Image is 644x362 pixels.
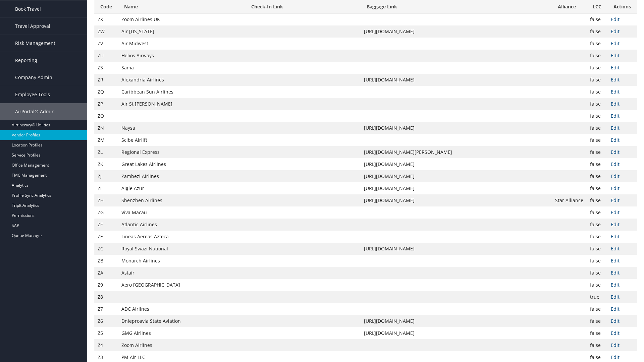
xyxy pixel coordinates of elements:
th: LCC: activate to sort column ascending [587,0,607,13]
a: Edit [611,28,620,35]
td: Scibe Airlift [118,134,245,146]
a: Edit [611,282,620,288]
td: false [587,158,607,170]
td: Alexandria Airlines [118,74,245,86]
td: false [587,315,607,327]
td: [URL][DOMAIN_NAME] [361,243,552,255]
td: false [587,194,607,206]
td: false [587,13,607,25]
td: false [587,146,607,158]
td: Z7 [94,303,118,315]
td: ZB [94,255,118,267]
td: Monarch Airlines [118,255,245,267]
td: false [587,231,607,243]
td: ZH [94,194,118,206]
td: ZU [94,50,118,62]
td: ZJ [94,170,118,182]
td: ZR [94,74,118,86]
td: false [587,267,607,279]
td: GMG Airlines [118,327,245,339]
td: [URL][DOMAIN_NAME] [361,194,552,206]
th: Code: activate to sort column ascending [94,0,118,13]
td: ZV [94,38,118,50]
a: Edit [611,233,620,240]
td: false [587,50,607,62]
td: Air Midwest [118,38,245,50]
a: Edit [611,330,620,336]
td: Atlantic Airlines [118,219,245,231]
td: [URL][DOMAIN_NAME] [361,327,552,339]
th: Alliance: activate to sort column ascending [552,0,587,13]
td: false [587,98,607,110]
a: Edit [611,137,620,143]
td: [URL][DOMAIN_NAME] [361,122,552,134]
td: false [587,339,607,351]
a: Edit [611,257,620,264]
td: Regional Express [118,146,245,158]
td: Z9 [94,279,118,291]
td: ZP [94,98,118,110]
td: false [587,134,607,146]
td: Zoom Airlines UK [118,13,245,25]
a: Edit [611,221,620,228]
td: false [587,243,607,255]
td: false [587,62,607,74]
td: ZC [94,243,118,255]
td: ZQ [94,86,118,98]
a: Edit [611,64,620,71]
td: ADC Airlines [118,303,245,315]
td: ZL [94,146,118,158]
td: [URL][DOMAIN_NAME] [361,182,552,194]
td: false [587,219,607,231]
th: Check-In Link: activate to sort column ascending [245,0,361,13]
span: Travel Approval [15,18,50,35]
td: [URL][DOMAIN_NAME] [361,315,552,327]
td: Zoom Airlines [118,339,245,351]
a: Edit [611,16,620,22]
a: Edit [611,113,620,119]
td: false [587,327,607,339]
td: false [587,86,607,98]
a: Edit [611,149,620,155]
td: ZX [94,13,118,25]
td: Sama [118,62,245,74]
td: Aero [GEOGRAPHIC_DATA] [118,279,245,291]
td: Shenzhen Airlines [118,194,245,206]
a: Edit [611,354,620,360]
td: Zambezi Airlines [118,170,245,182]
td: Dnieproavia State Aviation [118,315,245,327]
td: Caribbean Sun Airlines [118,86,245,98]
td: [URL][DOMAIN_NAME][PERSON_NAME] [361,146,552,158]
td: ZK [94,158,118,170]
th: Baggage Link: activate to sort column ascending [361,0,552,13]
td: Z4 [94,339,118,351]
td: Star Alliance [552,194,587,206]
td: false [587,303,607,315]
td: ZM [94,134,118,146]
a: Edit [611,52,620,59]
a: Edit [611,197,620,203]
a: Edit [611,161,620,167]
a: Edit [611,269,620,276]
th: Name: activate to sort column ascending [118,0,245,13]
td: Royal Swazi National [118,243,245,255]
span: Company Admin [15,69,52,86]
a: Edit [611,185,620,191]
td: Naysa [118,122,245,134]
a: Edit [611,76,620,83]
td: [URL][DOMAIN_NAME] [361,158,552,170]
td: [URL][DOMAIN_NAME] [361,170,552,182]
td: false [587,74,607,86]
a: Edit [611,40,620,47]
a: Edit [611,294,620,300]
td: ZW [94,25,118,38]
td: false [587,182,607,194]
td: [URL][DOMAIN_NAME] [361,74,552,86]
td: Z5 [94,327,118,339]
td: ZA [94,267,118,279]
td: ZO [94,110,118,122]
td: ZF [94,219,118,231]
td: false [587,170,607,182]
td: false [587,279,607,291]
a: Edit [611,125,620,131]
